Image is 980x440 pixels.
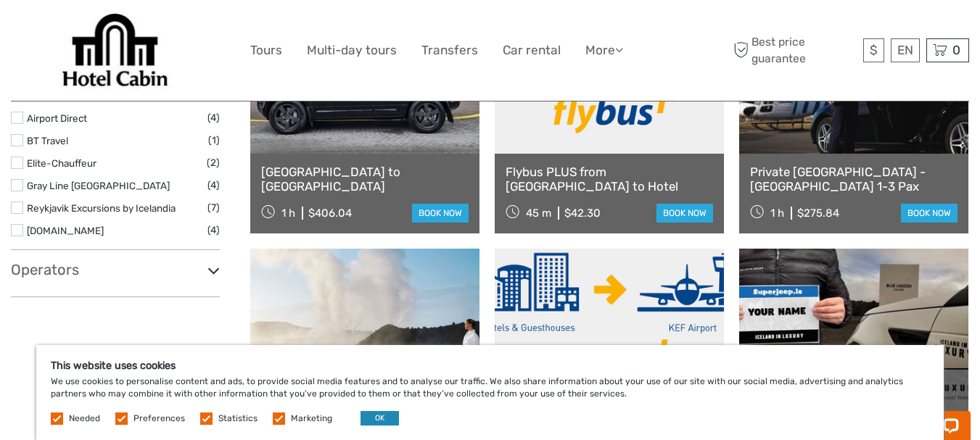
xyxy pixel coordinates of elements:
[503,40,561,61] a: Car rental
[730,34,860,66] span: Best price guarantee
[27,157,96,169] a: Elite-Chauffeur
[58,11,173,90] img: Our services
[11,261,220,278] h3: Operators
[208,132,220,149] span: (1)
[261,165,469,194] a: [GEOGRAPHIC_DATA] to [GEOGRAPHIC_DATA]
[412,204,469,223] a: book now
[207,199,220,216] span: (7)
[133,412,185,425] label: Preferences
[891,38,920,62] div: EN
[950,43,963,57] span: 0
[506,165,713,194] a: Flybus PLUS from [GEOGRAPHIC_DATA] to Hotel
[421,40,478,61] a: Transfers
[27,112,87,124] a: Airport Direct
[218,412,258,425] label: Statistics
[207,177,220,194] span: (4)
[564,207,601,220] div: $42.30
[207,154,220,171] span: (2)
[207,222,220,238] span: (4)
[750,165,958,194] a: Private [GEOGRAPHIC_DATA] - [GEOGRAPHIC_DATA] 1-3 Pax
[36,345,944,440] div: We use cookies to personalise content and ads, to provide social media features and to analyse ou...
[27,135,68,146] a: BT Travel
[656,204,713,223] a: book now
[585,40,623,61] a: More
[281,207,295,220] span: 1 h
[307,40,397,61] a: Multi-day tours
[207,109,220,126] span: (4)
[69,412,100,425] label: Needed
[250,40,282,61] a: Tours
[770,207,784,220] span: 1 h
[167,22,184,40] button: Open LiveChat chat widget
[361,411,399,426] button: OK
[526,207,551,220] span: 45 m
[27,180,170,191] a: Gray Line [GEOGRAPHIC_DATA]
[51,360,929,372] h5: This website uses cookies
[870,43,878,57] span: $
[308,207,352,220] div: $406.04
[20,25,164,37] p: Chat now
[797,207,839,220] div: $275.84
[901,204,958,223] a: book now
[27,225,104,236] a: [DOMAIN_NAME]
[291,412,332,425] label: Marketing
[27,202,176,214] a: Reykjavik Excursions by Icelandia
